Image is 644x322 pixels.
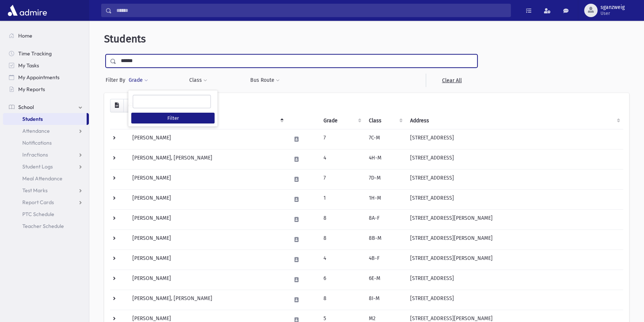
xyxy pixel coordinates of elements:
td: [PERSON_NAME] [128,169,287,189]
td: 8 [319,209,364,229]
span: sganzweig [600,4,625,10]
span: Meal Attendance [22,175,62,182]
a: Meal Attendance [3,173,89,184]
a: Student Logs [3,161,89,173]
span: Home [18,32,32,39]
a: Attendance [3,125,89,137]
button: Filter [131,113,215,123]
a: My Reports [3,83,89,95]
a: My Tasks [3,59,89,71]
td: 6E-M [364,270,406,290]
th: Address: activate to sort column ascending [406,112,623,129]
td: [STREET_ADDRESS] [406,290,623,310]
td: [PERSON_NAME] [128,129,287,149]
a: Notifications [3,137,89,149]
td: [STREET_ADDRESS] [406,270,623,290]
span: User [600,10,625,16]
td: [STREET_ADDRESS][PERSON_NAME] [406,249,623,270]
th: Grade: activate to sort column ascending [319,112,364,129]
td: 8A-F [364,209,406,229]
td: 4 [319,149,364,169]
button: CSV [110,99,124,112]
td: [PERSON_NAME] [128,229,287,249]
span: Notifications [22,139,52,146]
td: 4 [319,249,364,270]
td: [STREET_ADDRESS] [406,169,623,189]
td: 7D-M [364,169,406,189]
td: [PERSON_NAME] [128,270,287,290]
span: Report Cards [22,199,54,206]
td: [PERSON_NAME], [PERSON_NAME] [128,290,287,310]
button: Class [189,74,207,87]
th: Student: activate to sort column descending [128,112,287,129]
span: School [18,104,34,110]
img: AdmirePro [6,3,49,18]
a: Time Tracking [3,48,89,59]
span: Time Tracking [18,50,52,57]
a: Test Marks [3,184,89,196]
td: 7 [319,129,364,149]
td: 7C-M [364,129,406,149]
span: Students [22,116,43,122]
td: 8 [319,229,364,249]
button: Print [123,99,138,112]
a: Students [3,113,87,125]
td: 6 [319,270,364,290]
button: Bus Route [250,74,280,87]
td: [PERSON_NAME] [128,189,287,209]
td: [PERSON_NAME] [128,209,287,229]
td: [STREET_ADDRESS] [406,189,623,209]
a: Clear All [426,74,477,87]
a: My Appointments [3,71,89,83]
td: 7 [319,169,364,189]
span: My Tasks [18,62,39,69]
td: 8I-M [364,290,406,310]
input: Search [112,4,511,17]
td: 8 [319,290,364,310]
span: Filter By [106,76,128,84]
td: 4B-F [364,249,406,270]
td: [STREET_ADDRESS][PERSON_NAME] [406,209,623,229]
span: Test Marks [22,187,48,194]
th: Class: activate to sort column ascending [364,112,406,129]
span: Students [104,33,146,45]
td: [STREET_ADDRESS] [406,149,623,169]
a: Infractions [3,149,89,161]
td: 1 [319,189,364,209]
td: [STREET_ADDRESS][PERSON_NAME] [406,229,623,249]
span: My Appointments [18,74,59,81]
td: 4H-M [364,149,406,169]
span: My Reports [18,86,45,93]
a: Teacher Schedule [3,220,89,232]
span: Teacher Schedule [22,223,64,229]
td: 1H-M [364,189,406,209]
a: Report Cards [3,196,89,208]
td: [PERSON_NAME] [128,249,287,270]
span: Student Logs [22,163,53,170]
button: Grade [128,74,148,87]
a: PTC Schedule [3,208,89,220]
td: 8B-M [364,229,406,249]
span: Infractions [22,151,48,158]
td: [PERSON_NAME], [PERSON_NAME] [128,149,287,169]
td: [STREET_ADDRESS] [406,129,623,149]
span: Attendance [22,128,50,134]
a: School [3,101,89,113]
a: Home [3,30,89,42]
span: PTC Schedule [22,211,54,218]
